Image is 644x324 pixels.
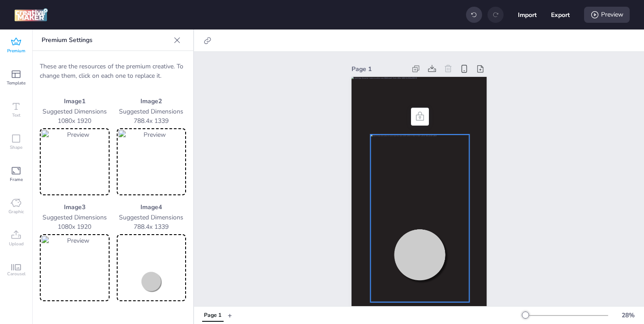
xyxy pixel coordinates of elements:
button: + [228,307,232,323]
p: Suggested Dimensions [117,107,186,116]
div: 28 % [617,311,639,320]
span: Shape [10,144,22,151]
div: Tabs [198,307,228,323]
p: Image 3 [40,202,110,212]
button: Import [518,5,537,24]
p: 788.4 x 1339 [117,222,186,231]
span: Graphic [8,208,24,215]
span: Premium [7,47,25,55]
p: Premium Settings [42,29,170,51]
div: Page 1 [352,64,406,74]
img: Preview [42,236,108,299]
img: Preview [119,236,185,299]
p: 1080 x 1920 [40,222,110,231]
p: These are the resources of the premium creative. To change them, click on each one to replace it. [40,62,186,80]
p: Image 2 [117,97,186,106]
img: Preview [42,130,108,194]
p: 788.4 x 1339 [117,116,186,126]
p: Suggested Dimensions [117,213,186,222]
span: Template [7,80,25,87]
img: logo Creative Maker [14,8,48,21]
div: Page 1 [204,311,221,320]
p: 1080 x 1920 [40,116,110,126]
span: Carousel [7,270,25,278]
button: Export [551,5,570,24]
p: Suggested Dimensions [40,213,110,222]
div: Preview [584,7,630,23]
span: Upload [9,240,24,248]
p: Image 4 [117,202,186,212]
span: Text [12,112,21,119]
p: Image 1 [40,97,110,106]
p: Suggested Dimensions [40,107,110,116]
span: Frame [10,176,23,183]
img: Preview [119,130,185,194]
